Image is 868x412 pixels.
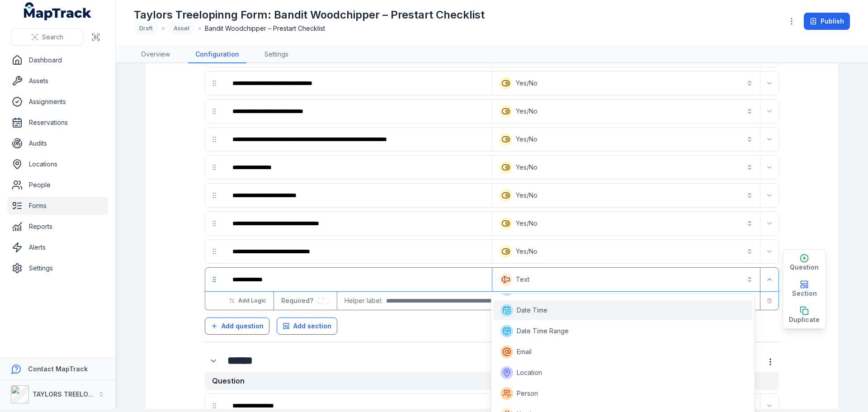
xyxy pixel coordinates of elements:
[517,389,538,398] span: Person
[494,270,758,289] button: Text
[517,347,532,356] span: Email
[517,368,542,377] span: Location
[517,327,569,336] span: Date Time Range
[517,306,547,315] span: Date Time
